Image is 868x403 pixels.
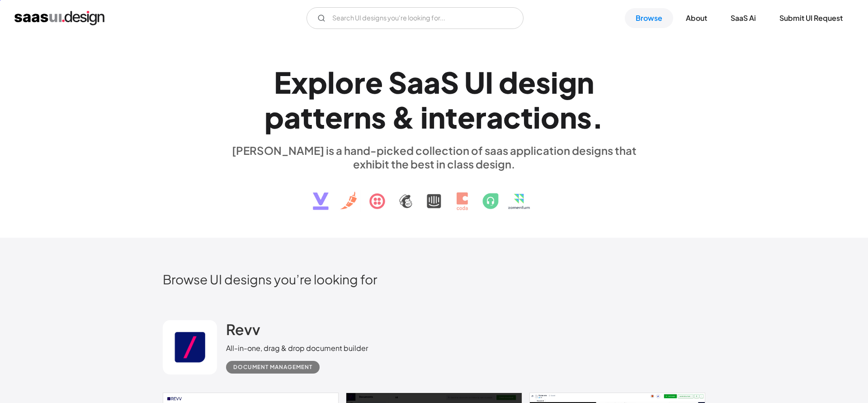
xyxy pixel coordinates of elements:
div: S [388,65,407,100]
div: All-in-one, drag & drop document builder [226,343,368,354]
div: o [541,100,560,134]
div: r [343,100,354,134]
form: Email Form [307,7,524,29]
h2: Browse UI designs you’re looking for [163,271,705,287]
div: a [407,65,424,100]
div: Document Management [233,362,312,373]
div: x [291,65,308,100]
a: SaaS Ai [720,8,767,28]
a: home [14,11,104,25]
div: e [518,65,536,100]
img: text, icon, saas logo [297,171,571,218]
div: I [485,65,493,100]
div: i [533,100,541,134]
div: s [577,100,592,134]
div: n [428,100,445,134]
div: a [284,100,301,134]
input: Search UI designs you're looking for... [307,7,524,29]
div: t [301,100,313,134]
div: r [475,100,486,134]
div: t [313,100,325,134]
div: [PERSON_NAME] is a hand-picked collection of saas application designs that exhibit the best in cl... [226,144,642,171]
a: Browse [625,8,673,28]
div: n [560,100,577,134]
div: t [521,100,533,134]
div: a [424,65,440,100]
div: e [458,100,475,134]
div: c [503,100,521,134]
div: . [592,100,604,134]
div: S [440,65,459,100]
div: U [464,65,485,100]
div: s [371,100,386,134]
div: s [536,65,551,100]
a: About [675,8,718,28]
div: t [445,100,458,134]
h2: Revv [226,320,260,338]
div: e [365,65,383,100]
div: d [499,65,518,100]
div: n [354,100,371,134]
div: o [335,65,354,100]
div: g [558,65,577,100]
a: Revv [226,320,260,343]
div: p [264,100,284,134]
div: i [420,100,428,134]
div: E [274,65,291,100]
h1: Explore SaaS UI design patterns & interactions. [226,65,642,134]
div: n [577,65,594,100]
div: e [325,100,343,134]
div: & [392,100,415,134]
a: Submit UI Request [769,8,854,28]
div: p [308,65,327,100]
div: r [354,65,365,100]
div: a [486,100,503,134]
div: i [551,65,558,100]
div: l [327,65,335,100]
